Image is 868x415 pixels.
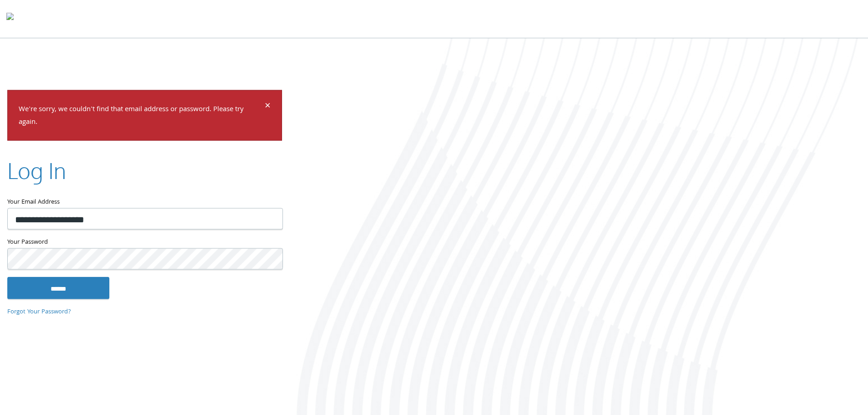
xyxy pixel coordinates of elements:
[7,155,66,186] h2: Log In
[6,10,14,28] img: todyl-logo-dark.svg
[19,103,263,129] p: We're sorry, we couldn't find that email address or password. Please try again.
[7,237,282,248] label: Your Password
[7,307,71,317] a: Forgot Your Password?
[265,97,271,115] span: ×
[265,101,271,112] button: Dismiss alert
